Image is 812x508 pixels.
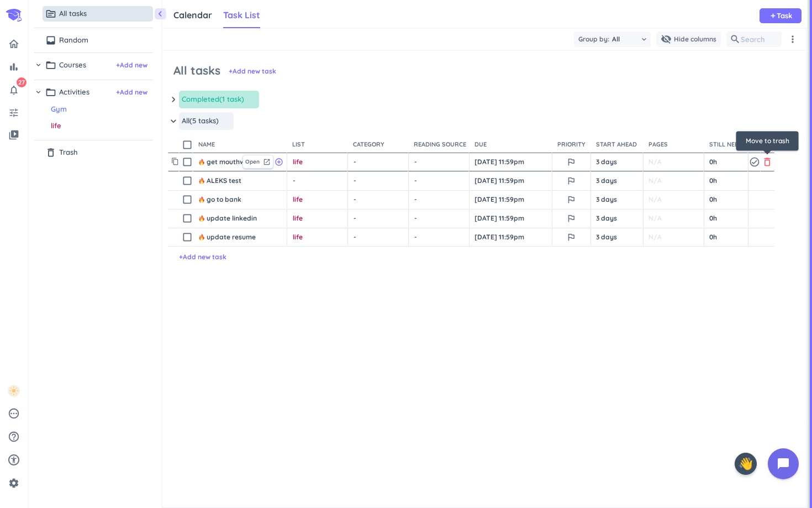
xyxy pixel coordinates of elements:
span: life [293,232,303,242]
i: video_library [8,129,19,140]
i: outlined_flag [566,157,576,167]
span: - [414,232,417,242]
div: N/A [644,191,703,208]
span: All tasks [173,62,220,80]
span: 🔥, fire [198,234,205,240]
i: outlined_flag [566,195,576,205]
div: 0h [704,191,747,208]
span: - [414,176,417,186]
span: Due [474,140,487,149]
span: 27 [17,77,27,87]
span: + Add new task [229,66,276,76]
span: (5 tasks) [189,116,219,127]
i: help_outline [8,431,20,443]
i: tune [8,107,19,118]
div: N/A [644,153,703,171]
i: drag_indicator [344,139,355,150]
span: - [354,176,356,186]
a: bar_chart [5,58,23,76]
span: 🔥, fire [198,215,205,222]
span: + Add new task [179,252,226,262]
i: drag_indicator [405,139,416,150]
button: Close [539,172,551,190]
button: addTask [760,8,802,23]
i: chevron_left [155,8,166,19]
span: Completed [182,94,219,105]
i: topic [45,8,56,19]
i: bar_chart [8,61,19,72]
span: Trash [59,147,78,158]
span: Random [59,35,88,46]
span: - [354,232,356,242]
div: 0h [704,210,747,227]
i: folder_open [45,87,56,98]
span: - [414,213,417,223]
span: - [354,213,356,223]
span: - [414,157,417,167]
span: Task List [223,9,260,20]
span: Still need [709,140,742,149]
button: Close [539,210,551,227]
span: Start ahead [596,140,637,149]
span: - [293,176,296,186]
span: Activities [59,87,89,98]
span: Gym [51,104,135,113]
span: Priority [557,140,586,149]
div: ALEKS test [193,172,286,190]
span: - [354,195,356,205]
span: life [293,195,303,205]
i: more_vert [787,34,798,45]
div: get mouthwash, coffee beans @ hyvee [193,153,242,171]
i: drag_indicator [466,139,477,150]
span: Open [245,158,260,166]
div: 3 days [591,191,642,208]
div: N/A [644,228,703,246]
i: keyboard_arrow_down [640,35,648,44]
a: settings [4,474,23,492]
i: outlined_flag [566,232,576,242]
button: Close [539,153,551,171]
div: name [193,136,286,153]
div: 3 days [591,153,642,171]
i: check_circle_outline [749,156,760,167]
button: +Add new task [179,252,226,262]
span: All [182,116,189,127]
span: + Add new [116,60,147,70]
i: launch [263,158,271,166]
span: List [292,140,305,149]
i: inbox [45,35,56,46]
div: 0h [704,172,747,190]
div: 3 days [591,172,642,190]
span: Courses [59,60,86,71]
i: add [769,12,777,19]
i: outlined_flag [566,213,576,223]
div: 3 days [591,210,642,227]
span: Calendar [173,9,212,20]
i: pending [8,407,20,420]
i: drag_indicator [587,139,598,150]
i: keyboard_arrow_down [168,116,179,127]
div: N/A [644,172,703,190]
button: Close [539,228,551,246]
div: 0h [704,153,747,171]
span: 🔥, fire [198,196,205,203]
i: drag_indicator [745,139,756,150]
button: delete_outline [762,156,773,167]
i: settings [8,478,19,489]
i: delete [45,147,56,158]
i: chevron_right [34,88,43,96]
span: Group by: [578,36,609,43]
span: - [354,157,356,167]
i: chevron_right [34,61,43,69]
button: +Add new task [229,66,278,76]
span: life [51,121,135,130]
button: +Add new [116,60,147,70]
span: Pages [648,140,668,149]
i: keyboard_arrow_down [168,94,179,105]
i: drag_indicator [700,139,711,150]
i: add_circle_outline [275,158,283,166]
span: life [293,157,303,167]
span: 👋 [739,455,753,473]
i: content_copy [171,158,179,165]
